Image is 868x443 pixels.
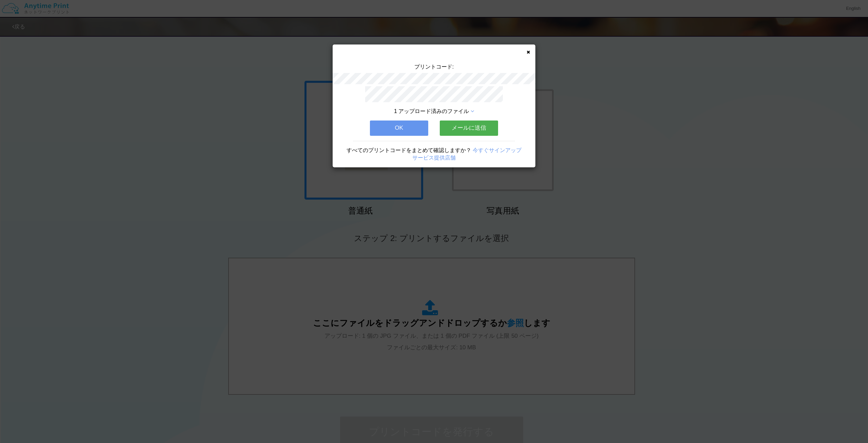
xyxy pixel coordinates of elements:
a: サービス提供店舗 [412,155,456,161]
span: 1 アップロード済みのファイル [394,108,469,114]
span: すべてのプリントコードをまとめて確認しますか？ [347,147,471,153]
button: メールに送信 [440,121,498,135]
button: OK [370,121,428,135]
a: 今すぐサインアップ [473,147,521,153]
span: プリントコード: [414,64,454,70]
